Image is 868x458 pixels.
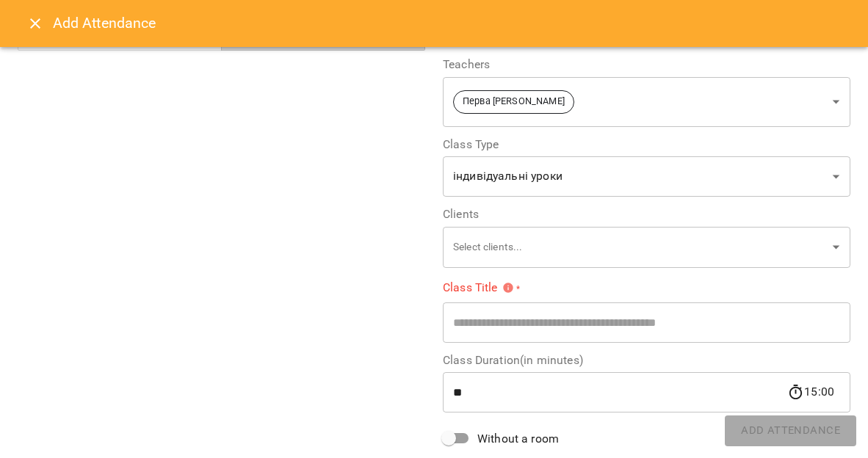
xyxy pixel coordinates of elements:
[502,282,514,294] svg: Please specify class title or select clients
[443,226,850,268] div: Select clients...
[443,59,850,70] label: Teachers
[453,240,827,255] p: Select clients...
[18,6,53,41] button: Close
[443,208,850,220] label: Clients
[443,355,850,366] label: Class Duration(in minutes)
[53,12,850,34] h6: Add Attendance
[443,156,850,197] div: індивідуальні уроки
[477,430,559,448] span: Without a room
[443,282,514,294] span: Class Title
[443,139,850,150] label: Class Type
[454,95,574,109] span: Перва [PERSON_NAME]
[443,76,850,127] div: Перва [PERSON_NAME]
